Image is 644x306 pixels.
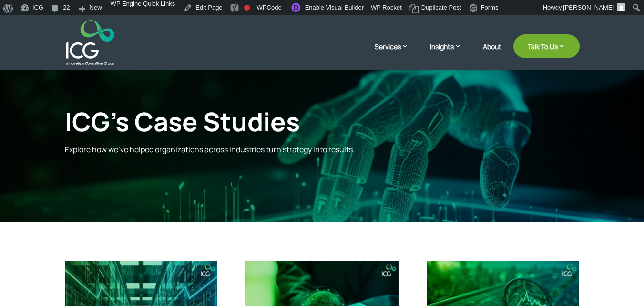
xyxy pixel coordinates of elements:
[66,20,114,65] img: ICG
[563,4,614,11] span: [PERSON_NAME]
[513,34,580,58] a: Talk To Us
[596,260,644,306] iframe: Chat Widget
[483,43,501,65] a: About
[65,106,461,137] div: ICG’s Case Studies
[421,4,461,19] span: Duplicate Post
[63,4,70,19] span: 22
[375,42,418,65] a: Services
[65,144,355,155] span: Explore how we’ve helped organizations across industries turn strategy into results.
[90,4,102,19] span: New
[430,42,471,65] a: Insights
[244,5,250,11] div: Focus keyphrase not set
[481,4,499,19] span: Forms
